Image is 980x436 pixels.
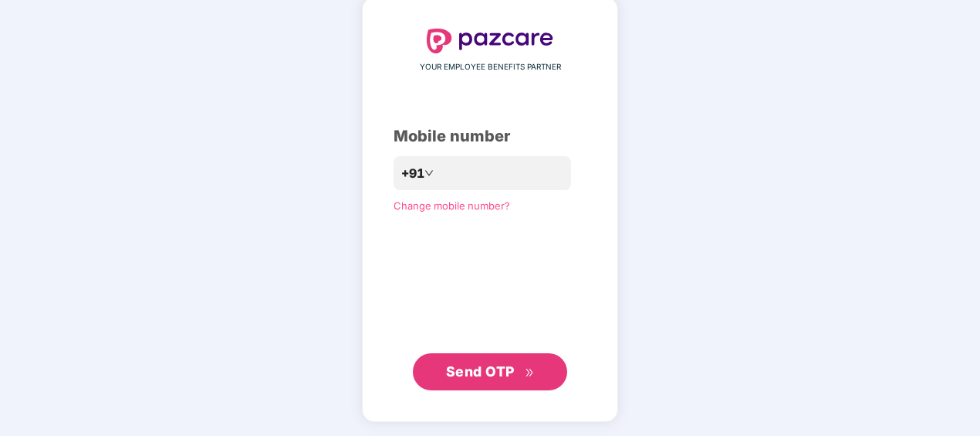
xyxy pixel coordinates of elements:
[394,124,586,148] div: Mobile number
[424,169,434,178] span: down
[401,164,424,183] span: +91
[525,368,535,378] span: double-right
[427,29,553,53] img: logo
[413,353,567,390] button: Send OTPdouble-right
[394,199,510,212] a: Change mobile number?
[420,61,561,73] span: YOUR EMPLOYEE BENEFITS PARTNER
[446,363,515,380] span: Send OTP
